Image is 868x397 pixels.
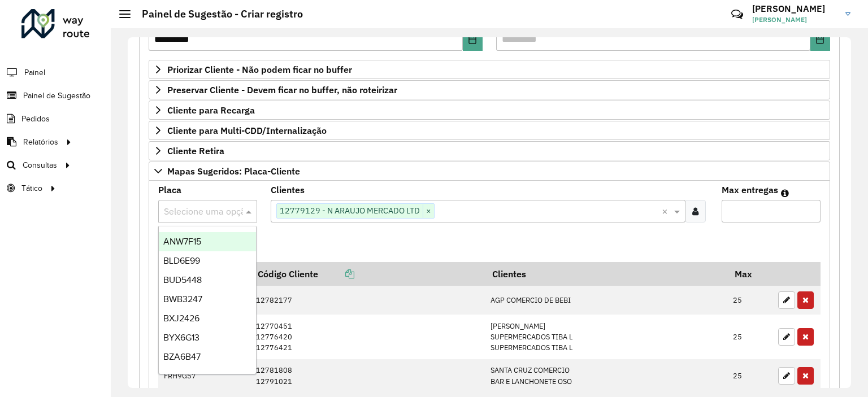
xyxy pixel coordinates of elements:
[781,189,789,198] em: Máximo de clientes que serão colocados na mesma rota com os clientes informados
[271,183,305,197] label: Clientes
[24,67,45,78] span: Painel
[158,183,181,197] label: Placa
[163,294,202,304] span: BWB3247
[158,359,250,392] td: FRH9G57
[463,28,483,51] button: Choose Date
[727,359,772,392] td: 25
[149,121,830,140] a: Cliente para Multi-CDD/Internalização
[163,352,201,361] span: BZA6B47
[167,146,224,155] span: Cliente Retira
[163,333,199,342] span: BYX6G13
[662,204,671,218] span: Clear all
[23,90,90,102] span: Painel de Sugestão
[727,286,772,315] td: 25
[318,268,354,280] a: Copiar
[131,8,303,20] h2: Painel de Sugestão - Criar registro
[149,101,830,120] a: Cliente para Recarga
[250,359,484,392] td: 12781808 12791021
[752,15,837,25] span: [PERSON_NAME]
[167,106,255,115] span: Cliente para Recarga
[250,286,484,315] td: 12782177
[722,183,778,197] label: Max entregas
[167,167,300,176] span: Mapas Sugeridos: Placa-Cliente
[21,182,42,194] span: Tático
[810,28,830,51] button: Choose Date
[158,226,257,374] ng-dropdown-panel: Options list
[23,136,58,148] span: Relatórios
[484,262,727,286] th: Clientes
[727,315,772,359] td: 25
[484,286,727,315] td: AGP COMERCIO DE BEBI
[752,3,837,14] h3: [PERSON_NAME]
[23,159,57,171] span: Consultas
[149,141,830,160] a: Cliente Retira
[163,237,201,246] span: ANW7F15
[149,162,830,181] a: Mapas Sugeridos: Placa-Cliente
[167,85,397,94] span: Preservar Cliente - Devem ficar no buffer, não roteirizar
[167,65,352,74] span: Priorizar Cliente - Não podem ficar no buffer
[21,113,50,125] span: Pedidos
[149,60,830,79] a: Priorizar Cliente - Não podem ficar no buffer
[727,262,772,286] th: Max
[250,315,484,359] td: 12770451 12776420 12776421
[163,313,199,323] span: BXJ2426
[163,275,202,285] span: BUD5448
[484,315,727,359] td: [PERSON_NAME] SUPERMERCADOS TIBA L SUPERMERCADOS TIBA L
[484,359,727,392] td: SANTA CRUZ COMERCIO BAR E LANCHONETE OSO
[250,262,484,286] th: Código Cliente
[163,256,200,265] span: BLD6E99
[149,80,830,99] a: Preservar Cliente - Devem ficar no buffer, não roteirizar
[725,2,749,27] a: Contato Rápido
[423,204,434,218] span: ×
[277,204,423,217] span: 12779129 - N ARAUJO MERCADO LTD
[167,126,327,135] span: Cliente para Multi-CDD/Internalização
